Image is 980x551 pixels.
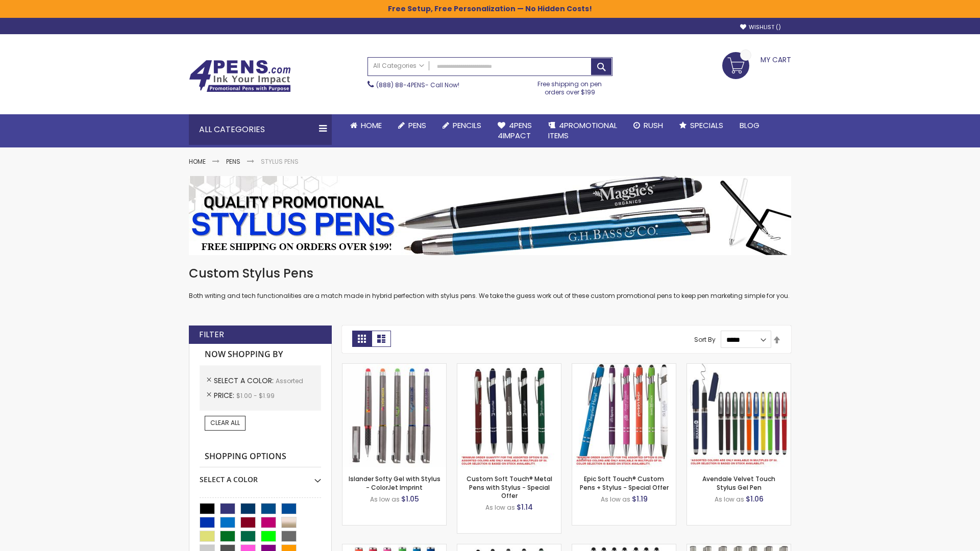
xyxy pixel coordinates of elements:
[210,418,240,427] span: Clear All
[205,416,246,430] a: Clear All
[361,120,382,131] span: Home
[342,363,446,372] a: Islander Softy Gel with Stylus - ColorJet Imprint-Assorted
[214,375,276,386] span: Select A Color
[625,114,671,137] a: Rush
[200,446,321,468] strong: Shopping Options
[189,265,791,300] div: Both writing and tech functionalities are a match made in hybrid perfection with stylus pens. We ...
[390,114,434,137] a: Pens
[489,114,540,147] a: 4Pens4impact
[467,474,552,499] a: Custom Soft Touch® Metal Pens with Stylus - Special Offer
[200,467,321,485] div: Select A Color
[572,364,676,467] img: 4P-MS8B-Assorted
[517,502,533,512] span: $1.14
[740,23,781,31] a: Wishlist
[572,363,676,372] a: 4P-MS8B-Assorted
[376,81,459,89] span: - Call Now!
[376,81,425,89] a: (888) 88-4PENS
[690,120,723,131] span: Specials
[189,265,791,282] h1: Custom Stylus Pens
[342,364,446,467] img: Islander Softy Gel with Stylus - ColorJet Imprint-Assorted
[189,60,291,92] img: 4Pens Custom Pens and Promotional Products
[352,331,372,347] strong: Grid
[373,62,424,70] span: All Categories
[580,474,669,491] a: Epic Soft Touch® Custom Pens + Stylus - Special Offer
[601,495,630,504] span: As low as
[527,76,613,96] div: Free shipping on pen orders over $199
[401,494,419,504] span: $1.05
[632,494,648,504] span: $1.19
[370,495,400,504] span: As low as
[408,120,426,131] span: Pens
[349,474,440,491] a: Islander Softy Gel with Stylus - ColorJet Imprint
[261,157,299,166] strong: Stylus Pens
[200,344,321,365] strong: Now Shopping by
[485,503,515,512] span: As low as
[702,474,775,491] a: Avendale Velvet Touch Stylus Gel Pen
[189,176,791,255] img: Stylus Pens
[368,58,429,74] a: All Categories
[457,363,561,372] a: Custom Soft Touch® Metal Pens with Stylus-Assorted
[548,120,617,141] span: 4PROMOTIONAL ITEMS
[189,114,332,145] div: All Categories
[644,120,663,131] span: Rush
[214,390,236,400] span: Price
[236,391,275,400] span: $1.00 - $1.99
[276,377,303,385] span: Assorted
[746,494,764,504] span: $1.06
[189,157,206,166] a: Home
[731,114,768,137] a: Blog
[226,157,240,166] a: Pens
[453,120,481,131] span: Pencils
[457,364,561,467] img: Custom Soft Touch® Metal Pens with Stylus-Assorted
[671,114,731,137] a: Specials
[342,114,390,137] a: Home
[498,120,532,141] span: 4Pens 4impact
[740,120,759,131] span: Blog
[687,363,791,372] a: Avendale Velvet Touch Stylus Gel Pen-Assorted
[434,114,489,137] a: Pencils
[199,329,224,340] strong: Filter
[715,495,744,504] span: As low as
[687,364,791,467] img: Avendale Velvet Touch Stylus Gel Pen-Assorted
[694,335,716,344] label: Sort By
[540,114,625,147] a: 4PROMOTIONALITEMS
